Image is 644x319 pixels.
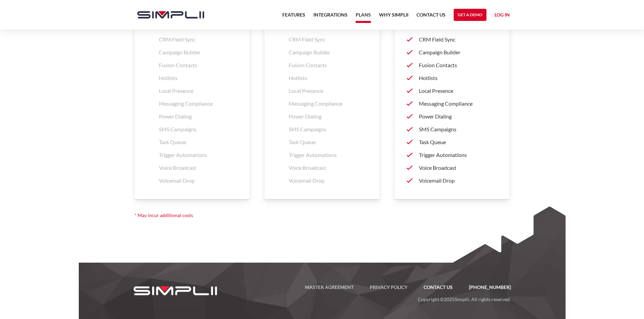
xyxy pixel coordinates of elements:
a: Messaging Compliance [407,97,498,110]
a: [PHONE_NUMBER] [461,283,511,291]
a: Log in [495,11,510,21]
p: Messaging Compliance [289,100,367,108]
p: CRM Field Sync [419,35,498,44]
p: Power Dialing [289,112,367,121]
p: Hotlists [159,74,238,82]
a: Trigger Automations [407,149,498,161]
a: Fusion Contacts [407,59,498,72]
p: CRM Field Sync [159,35,238,44]
a: Hotlists [407,72,498,84]
p: Power Dialing [159,112,238,121]
a: Plans [356,11,371,23]
p: Voicemail Drop [289,177,367,185]
a: Get a Demo [454,9,486,21]
a: Features [282,11,305,23]
p: Hotlists [289,74,367,82]
a: Voice Broadcast [407,161,498,174]
p: Fusion Contacts [159,61,238,69]
p: Voicemail Drop [159,177,238,185]
p: Hotlists [419,74,498,82]
a: Contact US [415,283,461,291]
p: Voice Broadcast [289,164,367,172]
a: Local Presence [407,84,498,97]
p: Fusion Contacts [289,61,367,69]
p: Messaging Compliance [159,100,238,108]
span: 2025 [444,296,455,302]
img: Simplii [137,11,204,19]
a: Integrations [313,11,348,23]
p: Task Queue [419,138,498,146]
p: Voice Broadcast [159,164,238,172]
p: Fusion Contacts [419,61,498,69]
p: Voice Broadcast [419,164,498,172]
a: Voicemail Drop [407,174,498,187]
p: Trigger Automations [289,151,367,159]
p: Campaign Builder [159,48,238,56]
p: Trigger Automations [419,151,498,159]
p: SMS Campaigns [289,125,367,133]
p: Task Queue [289,138,367,146]
a: Why Simplii [379,11,408,23]
a: Contact US [416,11,446,23]
p: SMS Campaigns [159,125,238,133]
p: Copyright © Simplii. All rights reserved. [230,291,511,303]
p: Local Presence [159,87,238,95]
p: Local Presence [419,87,498,95]
p: Task Queue [159,138,238,146]
p: SMS Campaigns [419,125,498,133]
a: Power Dialing [407,110,498,123]
a: Master Agreement [297,283,362,291]
p: Trigger Automations [159,151,238,159]
a: Task Queue [407,136,498,149]
p: Campaign Builder [289,48,367,56]
a: Privacy Policy [362,283,415,291]
p: CRM Field Sync [289,35,367,44]
p: Voicemail Drop [419,177,498,185]
a: SMS Campaigns [407,123,498,136]
p: Messaging Compliance [419,100,498,108]
p: Campaign Builder [419,48,498,56]
p: Local Presence [289,87,367,95]
p: Power Dialing [419,112,498,121]
a: Campaign Builder [407,46,498,59]
a: CRM Field Sync [407,33,498,46]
